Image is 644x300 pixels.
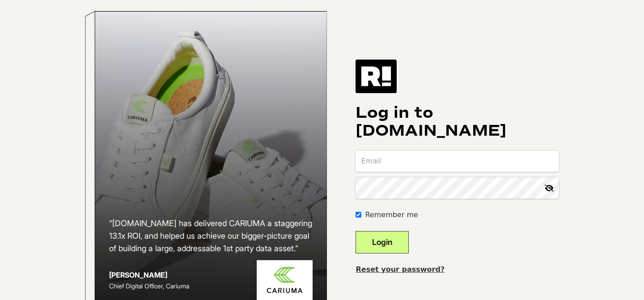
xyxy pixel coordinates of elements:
[109,270,167,279] strong: [PERSON_NAME]
[356,150,559,172] input: Email
[356,231,409,253] button: Login
[109,282,189,290] span: Chief Digital Officer, Cariuma
[365,210,418,220] label: Remember me
[356,265,445,274] a: Reset your password?
[356,60,397,93] img: Retention.com
[109,217,313,255] h2: “[DOMAIN_NAME] has delivered CARIUMA a staggering 13.1x ROI, and helped us achieve our bigger-pic...
[356,104,559,140] h1: Log in to [DOMAIN_NAME]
